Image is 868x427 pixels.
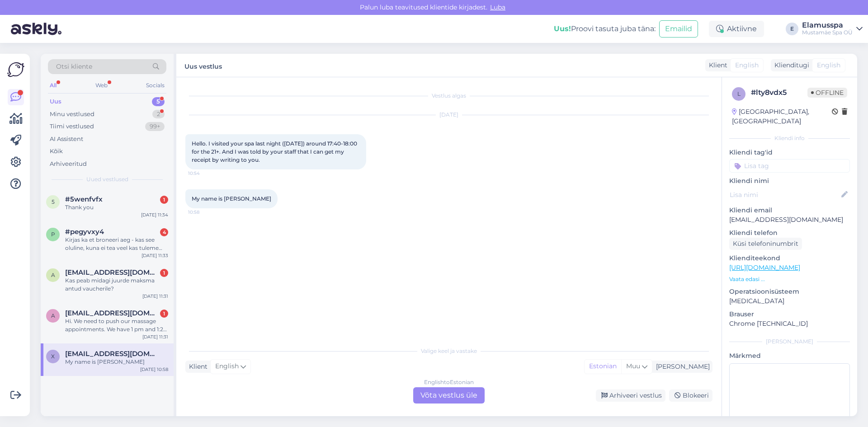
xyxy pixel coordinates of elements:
[729,319,850,328] p: Chrome [TECHNICAL_ID]
[65,317,168,333] div: Hi. We need to push our massage appointments. We have 1 pm and 1:20 pm relax massage 60 min under...
[144,80,166,91] div: Socials
[735,61,759,70] span: English
[185,92,712,100] div: Vestlus algas
[152,110,165,119] div: 2
[51,231,55,238] span: p
[65,203,168,211] div: Thank you
[729,228,850,238] p: Kliendi telefon
[729,159,850,173] input: Lisa tag
[705,61,727,70] div: Klient
[192,140,359,163] span: Hello. I visited your spa last night ([DATE]) around 17:40-18:00 for the 21+. And I was told by y...
[729,275,850,283] p: Vaata edasi ...
[729,287,850,296] p: Operatsioonisüsteem
[413,387,485,404] div: Võta vestlus üle
[141,211,168,218] div: [DATE] 11:34
[554,24,571,33] b: Uus!
[751,87,807,98] div: # lty8vdx5
[729,263,800,272] a: [URL][DOMAIN_NAME]
[709,21,764,37] div: Aktiivne
[65,268,159,277] span: annaliisa.jyrgen@gmail.com
[729,176,850,186] p: Kliendi nimi
[142,333,168,340] div: [DATE] 11:31
[50,160,87,169] div: Arhiveeritud
[56,62,92,71] span: Otsi kliente
[729,296,850,306] p: [MEDICAL_DATA]
[729,310,850,319] p: Brauser
[160,269,168,277] div: 1
[596,389,665,402] div: Arhiveeri vestlus
[807,88,847,98] span: Offline
[185,347,712,355] div: Valige keel ja vastake
[729,134,850,142] div: Kliendi info
[51,272,55,278] span: a
[771,61,809,70] div: Klienditugi
[626,362,640,370] span: Muu
[65,236,168,252] div: Kirjas ka et broneeri aeg - kas see oluline, kuna ei tea veel kas tuleme laupäeval v pühapäeval
[7,61,24,78] img: Askly Logo
[86,175,128,183] span: Uued vestlused
[65,228,104,236] span: #pegyvxy4
[50,135,83,144] div: AI Assistent
[729,253,850,263] p: Klienditeekond
[188,209,222,216] span: 10:58
[142,252,168,259] div: [DATE] 11:33
[732,107,832,126] div: [GEOGRAPHIC_DATA], [GEOGRAPHIC_DATA]
[729,148,850,157] p: Kliendi tag'id
[48,80,58,91] div: All
[50,97,61,106] div: Uus
[65,195,103,203] span: #5wenfvfx
[802,29,853,36] div: Mustamäe Spa OÜ
[50,122,94,131] div: Tiimi vestlused
[94,80,109,91] div: Web
[145,122,165,131] div: 99+
[160,196,168,204] div: 1
[554,23,656,34] div: Proovi tasuta juba täna:
[188,170,222,177] span: 10:54
[184,59,222,71] label: Uus vestlus
[51,312,55,319] span: a
[585,360,621,373] div: Estonian
[65,309,159,317] span: azam_alfayez@hotmail.com
[729,351,850,361] p: Märkmed
[652,362,710,371] div: [PERSON_NAME]
[729,215,850,225] p: [EMAIL_ADDRESS][DOMAIN_NAME]
[52,198,55,205] span: 5
[50,147,63,156] div: Kõik
[424,378,474,386] div: English to Estonian
[729,238,802,250] div: Küsi telefoninumbrit
[65,350,159,358] span: xuduoxiaojie@gmail.com
[185,111,712,119] div: [DATE]
[65,358,168,366] div: My name is [PERSON_NAME]
[729,338,850,346] div: [PERSON_NAME]
[160,310,168,318] div: 1
[729,206,850,215] p: Kliendi email
[786,23,798,35] div: E
[65,277,168,293] div: Kas peab midagi juurde maksma antud vaucherile?
[737,90,741,97] span: l
[659,20,698,38] button: Emailid
[160,228,168,236] div: 4
[487,3,508,11] span: Luba
[142,293,168,300] div: [DATE] 11:31
[215,361,239,371] span: English
[817,61,840,70] span: English
[802,22,863,36] a: ElamusspaMustamäe Spa OÜ
[669,389,712,402] div: Blokeeri
[185,362,208,371] div: Klient
[51,353,55,360] span: x
[140,366,168,373] div: [DATE] 10:58
[152,97,165,106] div: 5
[50,110,94,119] div: Minu vestlused
[192,195,271,202] span: My name is [PERSON_NAME]
[730,190,840,200] input: Lisa nimi
[802,22,853,29] div: Elamusspa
